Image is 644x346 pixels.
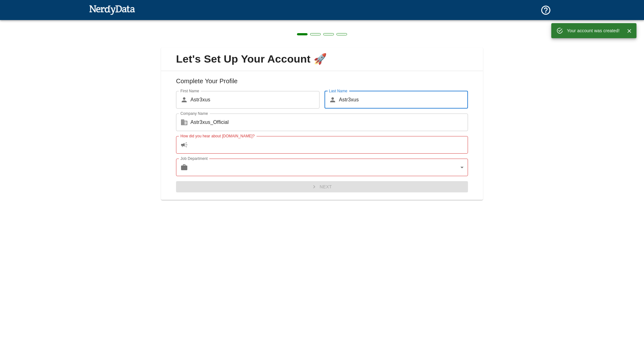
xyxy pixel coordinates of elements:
[180,88,199,94] label: First Name
[625,26,634,36] button: Close
[89,3,135,16] img: NerdyData.com
[166,53,478,66] span: Let's Set Up Your Account 🚀
[567,25,620,36] div: Your account was created!
[329,88,347,94] label: Last Name
[180,133,255,139] label: How did you hear about [DOMAIN_NAME]?
[180,156,208,161] label: Job Department
[166,76,478,91] h6: Complete Your Profile
[180,111,208,116] label: Company Name
[537,1,555,19] button: Support and Documentation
